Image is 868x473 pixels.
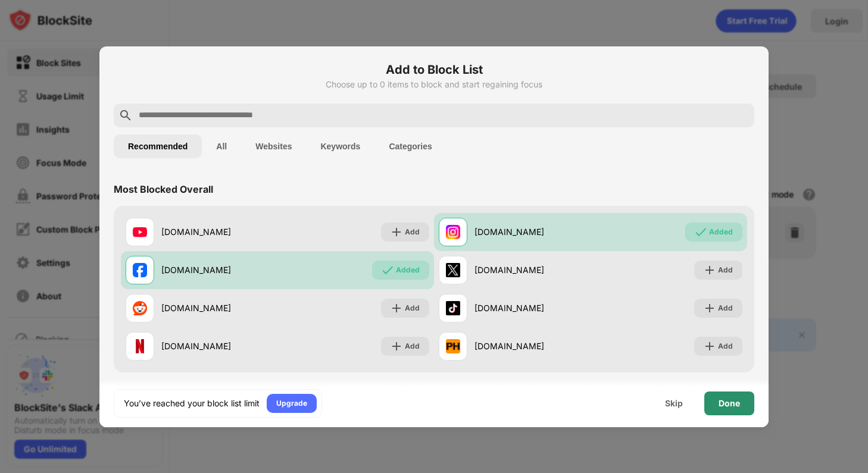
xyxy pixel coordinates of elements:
div: [DOMAIN_NAME] [474,225,591,238]
div: You’ve reached your block list limit [124,397,260,409]
img: favicons [133,263,147,277]
div: Add [405,340,420,352]
iframe: Sign in with Google Dialog [623,12,856,174]
h6: Add to Block List [114,61,754,79]
div: Done [719,399,740,408]
button: Recommended [114,134,202,158]
div: Added [396,264,420,276]
div: Upgrade [276,397,307,409]
button: Categories [374,134,446,158]
img: favicons [446,301,460,315]
div: [DOMAIN_NAME] [161,302,277,314]
div: Add [718,302,733,314]
img: search.svg [118,108,133,123]
button: Keywords [306,134,374,158]
button: Websites [241,134,306,158]
div: Add [718,340,733,352]
div: [DOMAIN_NAME] [474,264,591,276]
img: favicons [446,225,460,239]
div: Choose up to 0 items to block and start regaining focus [114,80,754,89]
div: [DOMAIN_NAME] [161,340,277,352]
button: All [202,134,241,158]
div: [DOMAIN_NAME] [161,225,277,238]
div: Most Blocked Overall [114,183,213,195]
div: Skip [665,399,683,408]
div: Add [718,264,733,276]
div: Added [709,226,733,238]
img: favicons [133,339,147,353]
div: [DOMAIN_NAME] [474,302,591,314]
img: favicons [446,263,460,277]
img: favicons [133,301,147,315]
div: [DOMAIN_NAME] [474,340,591,352]
img: favicons [133,225,147,239]
div: Add [405,302,420,314]
div: [DOMAIN_NAME] [161,264,277,276]
img: favicons [446,339,460,353]
div: Add [405,226,420,238]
